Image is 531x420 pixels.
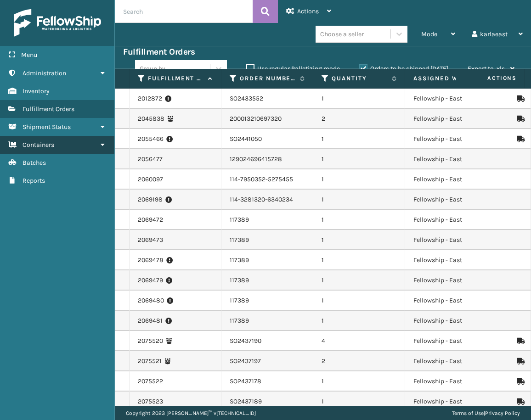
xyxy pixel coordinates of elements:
td: 1 [313,169,405,190]
td: Fellowship - East [405,392,497,412]
td: Fellowship - East [405,230,497,250]
span: Containers [23,141,54,149]
td: Fellowship - East [405,190,497,210]
div: karlaeast [472,23,523,46]
td: 1 [313,210,405,230]
td: Fellowship - East [405,270,497,291]
p: Copyright 2023 [PERSON_NAME]™ v [TECHNICAL_ID] [126,406,256,420]
div: Group by [140,64,165,73]
a: 2012872 [138,94,162,103]
a: 2075521 [138,357,162,366]
label: Use regular Palletizing mode [246,65,340,73]
a: 2069473 [138,235,163,245]
td: SO2433552 [221,89,313,109]
a: 2069198 [138,195,163,204]
td: SO2441050 [221,129,313,149]
td: 1 [313,89,405,109]
div: Choose a seller [320,29,364,39]
td: Fellowship - East [405,109,497,129]
label: Fulfillment Order Id [148,74,203,83]
td: 2 [313,109,405,129]
td: Fellowship - East [405,311,497,331]
img: logo [14,9,101,37]
div: | [452,406,520,420]
a: 2045838 [138,114,164,123]
a: 2069480 [138,296,164,305]
td: 1 [313,149,405,169]
a: 2069479 [138,276,163,285]
a: 2075522 [138,377,163,386]
td: 117389 [221,270,313,291]
a: Privacy Policy [485,410,520,416]
td: 117389 [221,230,313,250]
td: Fellowship - East [405,291,497,311]
td: SO2437189 [221,392,313,412]
a: 2069472 [138,215,163,224]
td: Fellowship - East [405,351,497,371]
span: Fulfillment Orders [23,105,74,113]
td: Fellowship - East [405,250,497,270]
td: SO2437190 [221,331,313,351]
a: 2075520 [138,336,163,346]
a: 2060097 [138,175,163,184]
label: Orders to be shipped [DATE] [359,65,448,73]
i: Mark as Shipped [517,95,522,102]
span: Actions [297,7,319,15]
td: 1 [313,371,405,392]
a: 2055466 [138,134,164,144]
td: Fellowship - East [405,210,497,230]
td: Fellowship - East [405,129,497,149]
td: 117389 [221,311,313,331]
label: Order Number [240,74,295,83]
td: 2 [313,351,405,371]
td: SO2437178 [221,371,313,392]
td: Fellowship - East [405,89,497,109]
span: Shipment Status [23,123,71,131]
td: 1 [313,230,405,250]
a: 2056477 [138,155,163,164]
span: Mode [421,30,437,38]
td: 1 [313,129,405,149]
td: Fellowship - East [405,169,497,190]
td: 114-7950352-5275455 [221,169,313,190]
i: Mark as Shipped [517,116,522,122]
td: 1 [313,392,405,412]
td: 4 [313,331,405,351]
td: 1 [313,250,405,270]
span: Export to .xls [468,65,505,73]
label: Quantity [332,74,387,83]
h3: Fulfillment Orders [123,46,195,57]
a: 2075523 [138,397,163,406]
td: Fellowship - East [405,331,497,351]
td: Fellowship - East [405,149,497,169]
a: 2069481 [138,316,163,325]
td: SO2437197 [221,351,313,371]
label: Assigned Warehouse [413,74,479,83]
span: Menu [21,51,37,59]
td: Fellowship - East [405,371,497,392]
i: Mark as Shipped [517,358,522,364]
span: Batches [23,159,46,167]
span: Actions [458,71,522,86]
td: 117389 [221,210,313,230]
td: 1 [313,270,405,291]
span: Reports [23,177,45,185]
i: Mark as Shipped [517,136,522,142]
span: Inventory [23,87,50,95]
td: 1 [313,311,405,331]
td: 117389 [221,291,313,311]
span: Administration [23,69,66,77]
i: Mark as Shipped [517,338,522,344]
td: 1 [313,190,405,210]
td: 117389 [221,250,313,270]
td: 200013210697320 [221,109,313,129]
td: 114-3281320-6340234 [221,190,313,210]
td: 1 [313,291,405,311]
i: Mark as Shipped [517,378,522,385]
a: Terms of Use [452,410,484,416]
a: 2069478 [138,256,164,265]
td: 129024696415728 [221,149,313,169]
i: Mark as Shipped [517,398,522,405]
